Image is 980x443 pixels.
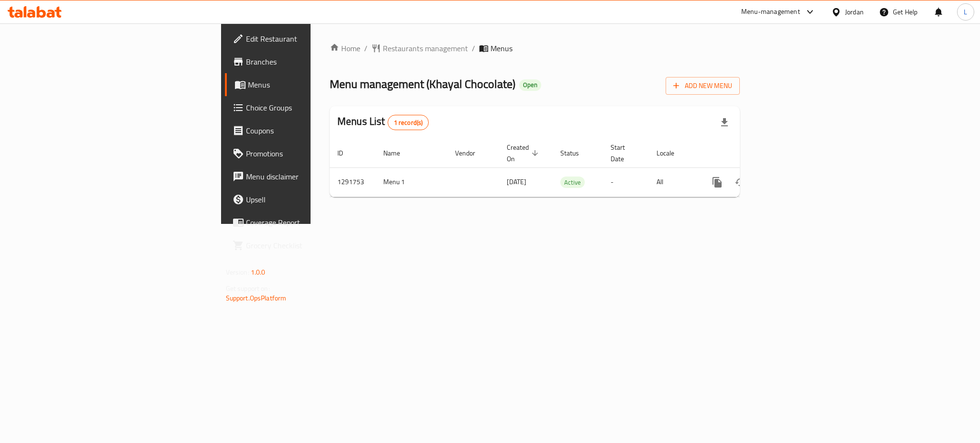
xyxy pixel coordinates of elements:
a: Promotions [225,142,385,165]
span: Name [383,147,412,159]
button: more [706,171,729,194]
span: Grocery Checklist [246,240,377,251]
span: Add New Menu [673,80,732,92]
span: Menus [490,43,512,54]
div: Jordan [845,7,864,17]
span: Vendor [455,147,488,159]
table: enhanced table [330,139,805,197]
td: Menu 1 [376,167,447,197]
td: - [603,167,649,197]
div: Menu-management [741,6,800,18]
span: Active [560,177,585,188]
a: Upsell [225,188,385,211]
span: Branches [246,56,377,67]
span: Restaurants management [383,43,468,54]
a: Grocery Checklist [225,234,385,257]
span: Menu disclaimer [246,171,377,182]
span: L [964,7,967,17]
a: Choice Groups [225,96,385,119]
a: Menus [225,73,385,96]
span: [DATE] [507,176,526,188]
span: Promotions [246,148,377,159]
div: Open [519,79,541,91]
td: All [649,167,698,197]
span: Coverage Report [246,217,377,228]
a: Coupons [225,119,385,142]
button: Add New Menu [666,77,740,95]
span: Choice Groups [246,102,377,113]
button: Change Status [729,171,752,194]
a: Menu disclaimer [225,165,385,188]
span: Edit Restaurant [246,33,377,44]
span: Status [560,147,591,159]
span: 1 record(s) [388,118,429,127]
a: Support.OpsPlatform [226,292,287,304]
span: Start Date [611,142,637,165]
span: Created On [507,142,541,165]
span: Open [519,81,541,89]
span: Upsell [246,194,377,205]
span: Menus [248,79,377,90]
span: Menu management ( Khayal Chocolate ) [330,73,515,95]
a: Edit Restaurant [225,27,385,50]
li: / [472,43,475,54]
th: Actions [698,139,805,168]
span: Locale [657,147,687,159]
nav: breadcrumb [330,43,740,54]
h2: Menus List [337,114,429,130]
span: Coupons [246,125,377,136]
div: Export file [713,111,736,134]
span: ID [337,147,356,159]
a: Branches [225,50,385,73]
a: Coverage Report [225,211,385,234]
div: Total records count [388,115,429,130]
a: Restaurants management [371,43,468,54]
span: Version: [226,266,249,278]
span: 1.0.0 [251,266,266,278]
span: Get support on: [226,282,270,295]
